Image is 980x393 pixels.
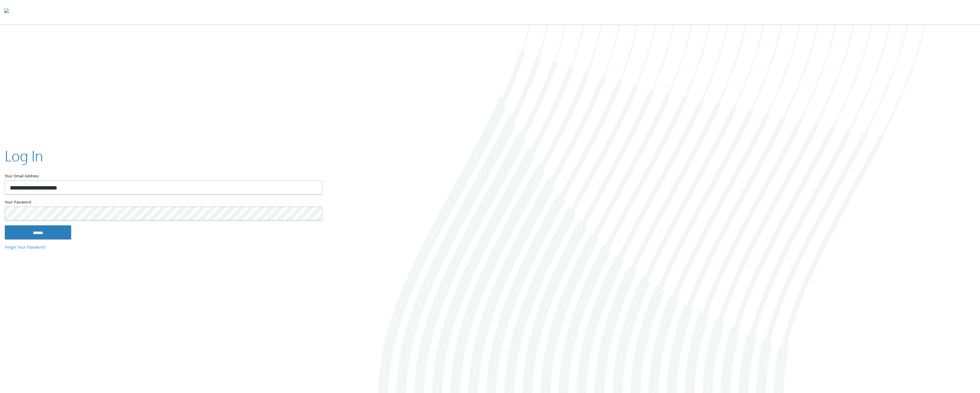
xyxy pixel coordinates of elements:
h2: Log In [5,146,43,166]
label: Your Password [5,199,322,206]
a: Forgot Your Password? [5,244,46,251]
keeper-lock: Open Keeper Popup [311,184,318,191]
img: todyl-logo-dark.svg [4,6,9,18]
keeper-lock: Open Keeper Popup [311,210,318,217]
